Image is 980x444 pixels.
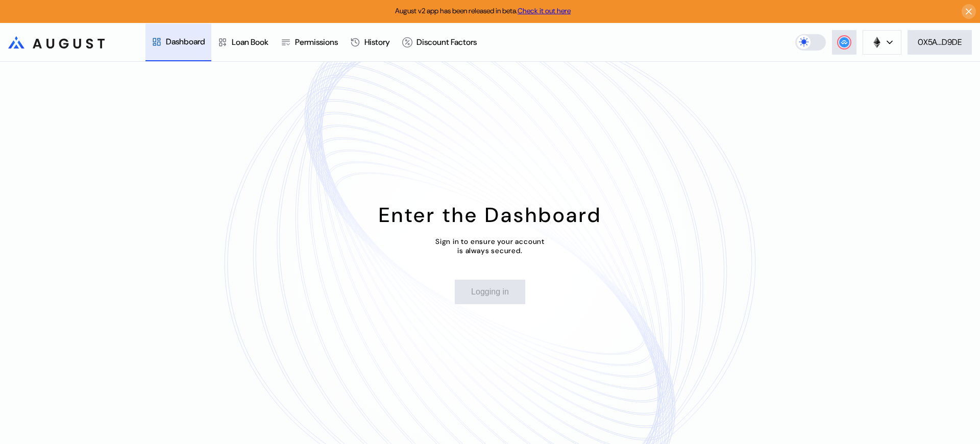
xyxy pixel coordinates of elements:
[396,23,483,61] a: Discount Factors
[211,23,275,61] a: Loan Book
[364,37,390,47] div: History
[918,37,962,47] div: 0X5A...D9DE
[232,37,268,47] div: Loan Book
[395,6,571,15] span: August v2 app has been released in beta.
[416,37,477,47] div: Discount Factors
[863,30,901,55] button: chain logo
[379,202,602,228] div: Enter the Dashboard
[145,23,211,61] a: Dashboard
[518,6,571,15] a: Check it out here
[166,36,205,47] div: Dashboard
[435,237,545,255] div: Sign in to ensure your account is always secured.
[295,37,338,47] div: Permissions
[275,23,344,61] a: Permissions
[344,23,396,61] a: History
[908,30,972,55] button: 0X5A...D9DE
[455,280,525,304] button: Logging in
[871,37,883,48] img: chain logo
